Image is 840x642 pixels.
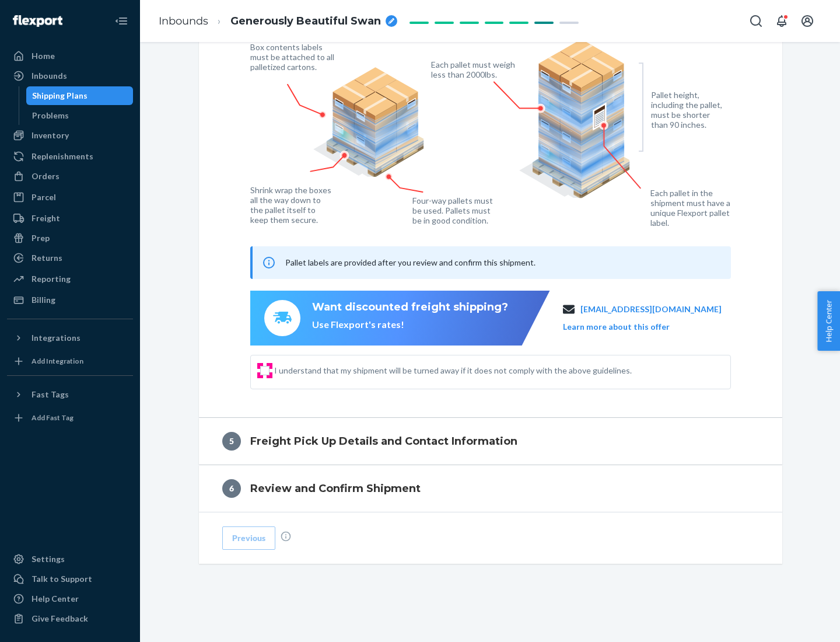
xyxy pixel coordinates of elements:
[7,126,133,145] a: Inventory
[32,50,55,62] div: Home
[32,573,92,585] div: Talk to Support
[650,188,738,228] figcaption: Each pallet in the shipment must have a unique Flexport pallet label.
[7,209,133,228] a: Freight
[222,432,241,451] div: 5
[7,352,133,371] a: Add Integration
[32,191,56,203] div: Parcel
[26,86,134,105] a: Shipping Plans
[770,9,793,33] button: Open notifications
[32,70,67,82] div: Inbounds
[7,409,133,427] a: Add Fast Tag
[32,389,69,400] div: Fast Tags
[32,613,88,624] div: Give Feedback
[7,188,133,207] a: Parcel
[7,270,133,288] a: Reporting
[230,14,381,29] span: Generously Beautiful Swan
[7,67,133,85] a: Inbounds
[250,42,337,72] figcaption: Box contents labels must be attached to all palletized cartons.
[744,9,768,33] button: Open Search Box
[110,9,133,33] button: Close Navigation
[32,212,60,224] div: Freight
[7,47,133,65] a: Home
[7,147,133,166] a: Replenishments
[7,291,133,309] a: Billing
[26,106,134,125] a: Problems
[312,300,508,315] div: Want discounted freight shipping?
[7,167,133,186] a: Orders
[32,332,80,344] div: Integrations
[285,257,535,267] span: Pallet labels are provided after you review and confirm this shipment.
[32,553,65,565] div: Settings
[580,303,722,315] a: [EMAIL_ADDRESS][DOMAIN_NAME]
[431,60,518,79] figcaption: Each pallet must weigh less than 2000lbs.
[260,366,269,375] input: I understand that my shipment will be turned away if it does not comply with the above guidelines.
[312,318,508,332] div: Use Flexport's rates!
[274,365,721,376] span: I understand that my shipment will be turned away if it does not comply with the above guidelines.
[32,273,71,285] div: Reporting
[32,170,60,182] div: Orders
[412,196,494,225] figcaption: Four-way pallets must be used. Pallets must be in good condition.
[32,130,69,141] div: Inventory
[32,151,93,162] div: Replenishments
[250,481,421,496] h4: Review and Confirm Shipment
[199,418,782,465] button: 5Freight Pick Up Details and Contact Information
[222,526,275,550] button: Previous
[149,4,407,39] ol: breadcrumbs
[32,413,73,423] div: Add Fast Tag
[250,434,517,449] h4: Freight Pick Up Details and Contact Information
[32,593,79,605] div: Help Center
[651,90,727,130] figcaption: Pallet height, including the pallet, must be shorter than 90 inches.
[7,249,133,267] a: Returns
[13,15,62,27] img: Flexport logo
[32,110,69,121] div: Problems
[817,291,840,351] button: Help Center
[32,232,50,244] div: Prep
[7,385,133,404] button: Fast Tags
[32,294,55,306] div: Billing
[7,609,133,628] button: Give Feedback
[32,356,83,366] div: Add Integration
[222,479,241,498] div: 6
[7,570,133,588] a: Talk to Support
[7,229,133,247] a: Prep
[7,329,133,347] button: Integrations
[32,90,87,102] div: Shipping Plans
[563,321,670,333] button: Learn more about this offer
[32,252,62,264] div: Returns
[199,465,782,512] button: 6Review and Confirm Shipment
[796,9,819,33] button: Open account menu
[7,550,133,568] a: Settings
[7,589,133,608] a: Help Center
[159,15,208,27] a: Inbounds
[250,185,334,225] figcaption: Shrink wrap the boxes all the way down to the pallet itself to keep them secure.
